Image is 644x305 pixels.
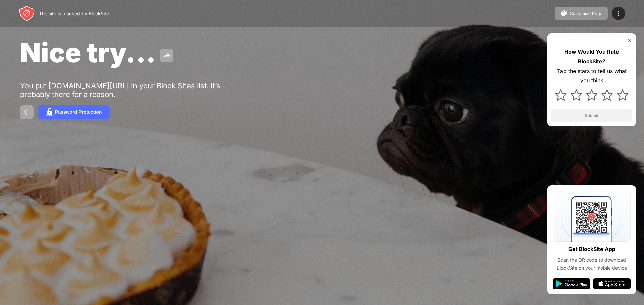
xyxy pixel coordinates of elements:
img: share.svg [163,52,171,60]
span: Nice try... [20,36,156,69]
img: star.svg [571,89,582,101]
img: back.svg [23,108,31,116]
div: Get BlockSite App [568,244,615,254]
div: You put [DOMAIN_NAME][URL] in your Block Sites list. It’s probably there for a reason. [20,81,227,99]
button: Customize Page [555,7,608,20]
img: pallet.svg [560,9,568,17]
div: Password Protection [55,109,102,115]
div: Customize Page [570,11,602,16]
img: app-store.svg [593,278,631,289]
img: star.svg [617,89,628,101]
img: star.svg [586,89,597,101]
img: qrcode.svg [553,191,631,242]
button: Password Protection [38,105,110,119]
img: menu-icon.svg [614,9,623,17]
div: Scan the QR code to download BlockSite on your mobile device [553,256,631,272]
img: header-logo.svg [19,5,35,21]
img: star.svg [601,89,613,101]
img: rate-us-close.svg [627,37,632,43]
img: google-play.svg [553,278,590,289]
button: Submit [551,109,632,122]
div: How Would You Rate BlockSite? [551,47,632,66]
div: Tap the stars to tell us what you think [551,66,632,86]
img: star.svg [555,89,567,101]
div: The site is blocked by BlockSite [39,11,109,16]
img: password.svg [46,108,54,116]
